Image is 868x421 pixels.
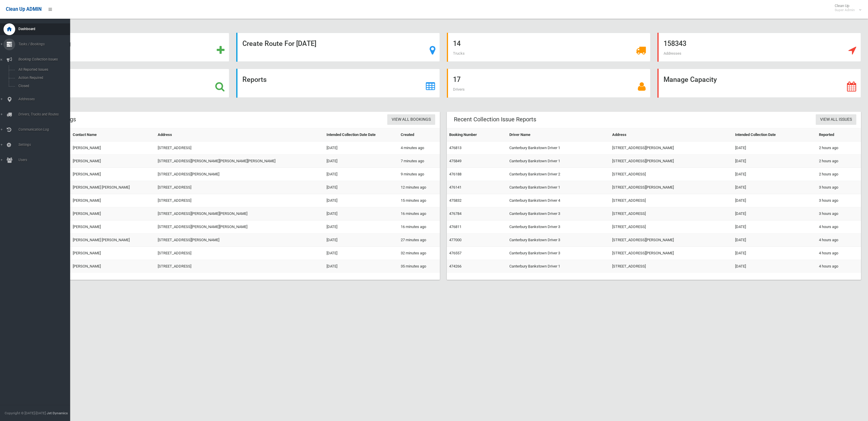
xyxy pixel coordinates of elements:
td: [STREET_ADDRESS] [610,220,733,234]
td: [PERSON_NAME] [PERSON_NAME] [70,234,155,247]
td: [STREET_ADDRESS] [155,181,324,194]
td: 7 minutes ago [398,155,440,168]
a: 476784 [449,211,461,216]
span: Addresses [664,51,681,56]
span: Copyright © [DATE]-[DATE] [5,411,46,415]
td: [PERSON_NAME] [PERSON_NAME] [70,181,155,194]
span: Action Required [17,76,65,80]
td: 9 minutes ago [398,168,440,181]
td: Canterbury Bankstown Driver 3 [507,247,610,260]
th: Contact Name [70,128,155,142]
a: 17 Drivers [447,69,650,98]
strong: 17 [453,75,461,84]
td: [STREET_ADDRESS] [610,194,733,207]
td: [DATE] [733,181,817,194]
td: [STREET_ADDRESS] [155,260,324,273]
td: [DATE] [324,168,398,181]
td: Canterbury Bankstown Driver 4 [507,194,610,207]
th: Reported [817,128,861,142]
td: Canterbury Bankstown Driver 3 [507,207,610,220]
span: Clean Up [832,4,861,12]
td: [DATE] [324,207,398,220]
td: 2 hours ago [817,155,861,168]
a: View All Bookings [387,114,435,125]
td: 15 minutes ago [398,194,440,207]
td: [STREET_ADDRESS] [155,247,324,260]
span: Communication Log [17,127,70,132]
td: Canterbury Bankstown Driver 3 [507,234,610,247]
strong: Jet Dynamics [47,411,68,415]
td: [DATE] [324,194,398,207]
td: 3 hours ago [817,207,861,220]
td: [DATE] [324,260,398,273]
td: 4 hours ago [817,247,861,260]
td: 32 minutes ago [398,247,440,260]
th: Intended Collection Date [733,128,817,142]
a: Add Booking [26,33,229,62]
strong: Manage Capacity [664,75,717,84]
td: [STREET_ADDRESS] [155,194,324,207]
td: 4 minutes ago [398,142,440,155]
td: [PERSON_NAME] [70,168,155,181]
td: Canterbury Bankstown Driver 1 [507,142,610,155]
th: Driver Name [507,128,610,142]
td: 16 minutes ago [398,220,440,234]
td: [STREET_ADDRESS][PERSON_NAME] [610,234,733,247]
td: 35 minutes ago [398,260,440,273]
a: 158343 Addresses [657,33,861,62]
td: [DATE] [733,194,817,207]
a: Manage Capacity [657,69,861,98]
td: [STREET_ADDRESS][PERSON_NAME] [155,168,324,181]
header: Recent Collection Issue Reports [447,114,543,125]
span: Users [17,158,70,162]
strong: Reports [242,75,267,84]
td: [PERSON_NAME] [70,194,155,207]
td: [DATE] [733,220,817,234]
td: [DATE] [324,234,398,247]
th: Booking Number [447,128,507,142]
td: 27 minutes ago [398,234,440,247]
span: Drivers [453,87,465,92]
span: Dashboard [17,27,70,31]
td: Canterbury Bankstown Driver 1 [507,260,610,273]
td: [DATE] [733,260,817,273]
td: [PERSON_NAME] [70,155,155,168]
td: 12 minutes ago [398,181,440,194]
td: Canterbury Bankstown Driver 3 [507,220,610,234]
td: [STREET_ADDRESS] [155,142,324,155]
td: [STREET_ADDRESS][PERSON_NAME][PERSON_NAME] [155,220,324,234]
td: [STREET_ADDRESS] [610,260,733,273]
td: 3 hours ago [817,181,861,194]
td: [DATE] [733,247,817,260]
td: [PERSON_NAME] [70,220,155,234]
td: 2 hours ago [817,168,861,181]
strong: 158343 [664,39,686,48]
td: [DATE] [733,207,817,220]
td: [DATE] [324,220,398,234]
td: [STREET_ADDRESS][PERSON_NAME] [610,247,733,260]
a: Search [26,69,229,98]
td: 16 minutes ago [398,207,440,220]
a: 476188 [449,172,461,176]
td: [PERSON_NAME] [70,142,155,155]
td: [STREET_ADDRESS][PERSON_NAME] [610,181,733,194]
td: 3 hours ago [817,194,861,207]
a: 474266 [449,264,461,268]
th: Address [155,128,324,142]
a: 14 Trucks [447,33,650,62]
td: 2 hours ago [817,142,861,155]
span: All Reported Issues [17,68,65,72]
span: Addresses [17,97,70,101]
a: 477000 [449,238,461,242]
a: 476557 [449,251,461,255]
a: 475832 [449,198,461,203]
a: 476813 [449,146,461,150]
td: [DATE] [324,181,398,194]
td: [DATE] [324,142,398,155]
td: [DATE] [733,168,817,181]
td: 4 hours ago [817,260,861,273]
span: Settings [17,143,70,147]
td: [PERSON_NAME] [70,207,155,220]
a: 475849 [449,159,461,163]
strong: Create Route For [DATE] [242,39,316,48]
